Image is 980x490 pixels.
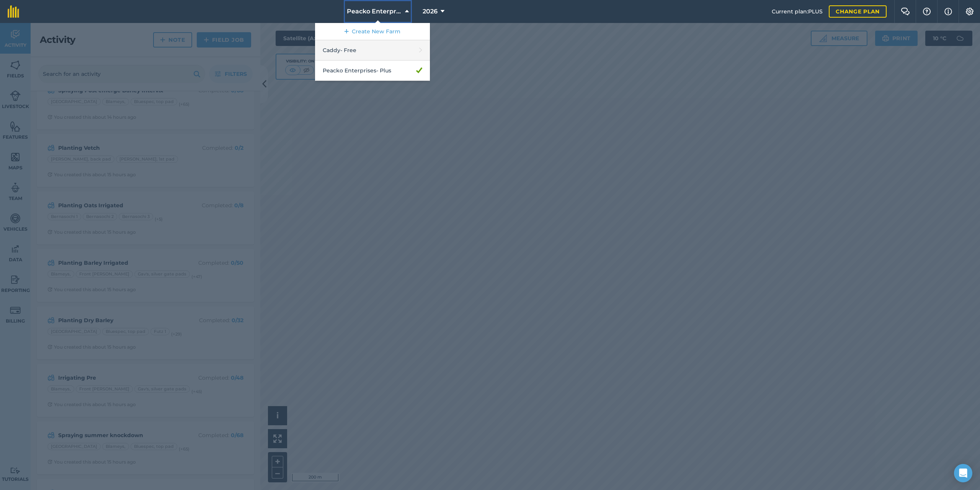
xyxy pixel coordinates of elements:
img: fieldmargin Logo [8,5,19,18]
img: A cog icon [965,8,974,15]
div: Open Intercom Messenger [954,464,972,482]
a: Peacko Enterprises- Plus [315,61,430,81]
img: svg+xml;base64,PHN2ZyB4bWxucz0iaHR0cDovL3d3dy53My5vcmcvMjAwMC9zdmciIHdpZHRoPSIxNyIgaGVpZ2h0PSIxNy... [944,7,952,16]
img: A question mark icon [922,8,931,15]
span: Peacko Enterprises [347,7,402,16]
a: Caddy- Free [315,40,430,61]
a: Change plan [829,5,887,18]
a: Create New Farm [315,23,430,40]
span: Current plan : PLUS [772,7,823,16]
span: 2026 [423,7,438,16]
img: Two speech bubbles overlapping with the left bubble in the forefront [901,8,910,15]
